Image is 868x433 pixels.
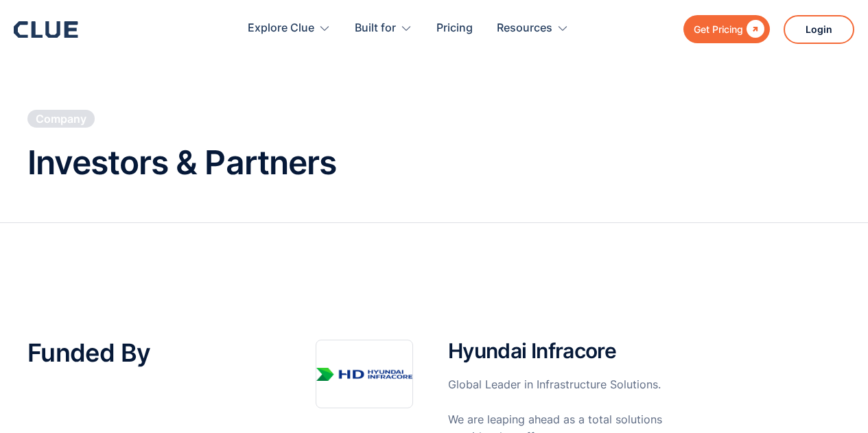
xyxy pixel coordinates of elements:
[683,15,770,43] a: Get Pricing
[497,7,569,50] div: Resources
[27,110,95,128] a: Company
[36,111,86,126] div: Company
[743,21,764,38] div: 
[248,7,331,50] div: Explore Clue
[784,15,854,44] a: Login
[316,340,413,408] img: Image showing Hyundai Infracore logo.
[694,21,743,38] div: Get Pricing
[436,7,473,50] a: Pricing
[355,7,396,50] div: Built for
[448,340,663,362] h2: Hyundai Infracore
[248,7,314,50] div: Explore Clue
[497,7,552,50] div: Resources
[27,340,274,367] h2: Funded By
[355,7,412,50] div: Built for
[27,145,841,181] h1: Investors & Partners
